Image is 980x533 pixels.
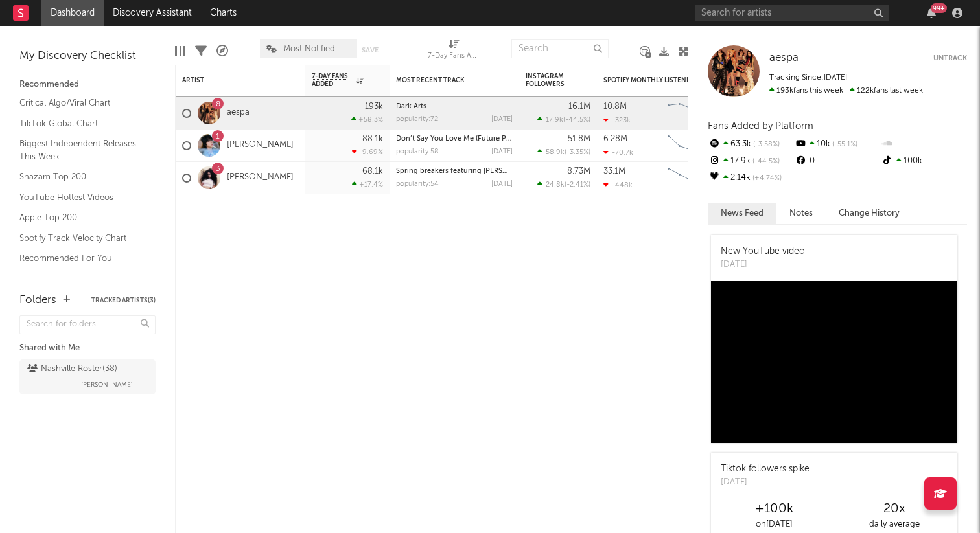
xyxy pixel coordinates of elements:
[721,476,810,489] div: [DATE]
[708,153,794,170] div: 17.9k
[19,170,143,184] a: Shazam Top 200
[881,153,967,170] div: 100k
[175,32,185,70] div: Edit Columns
[396,135,540,142] a: Don’t Say You Love Me (Future Pop Remix)
[19,231,143,245] a: Spotify Track Velocity Chart
[603,116,631,124] div: -323k
[511,39,609,58] input: Search...
[695,5,889,21] input: Search for artists
[396,76,493,84] div: Most Recent Track
[227,172,294,183] a: [PERSON_NAME]
[19,77,156,93] div: Recommended
[428,32,480,70] div: 7-Day Fans Added (7-Day Fans Added)
[362,167,383,176] div: 68.1k
[19,210,143,225] a: Apple Top 200
[19,359,156,394] a: Nashville Roster(38)[PERSON_NAME]
[568,135,590,143] div: 51.8M
[365,102,383,111] div: 193k
[491,181,513,188] div: [DATE]
[19,117,143,131] a: TikTok Global Chart
[396,116,438,123] div: popularity: 72
[830,141,857,148] span: -55.1 %
[396,103,513,110] div: Dark Arts
[714,501,834,517] div: +100k
[27,361,117,377] div: Nashville Roster ( 38 )
[396,148,439,155] div: popularity: 58
[751,175,782,182] span: +4.74 %
[751,141,780,148] span: -3.58 %
[834,501,954,517] div: 20 x
[352,180,383,188] div: +17.4 %
[19,137,143,163] a: Biggest Independent Releases This Week
[352,148,383,156] div: -9.69 %
[312,73,353,88] span: 7-Day Fans Added
[546,181,565,188] span: 24.8k
[19,49,156,64] div: My Discovery Checklist
[396,103,426,110] a: Dark Arts
[396,168,540,175] a: Spring breakers featuring [PERSON_NAME]
[769,74,847,82] span: Tracking Since: [DATE]
[565,117,589,124] span: -44.5 %
[881,136,967,153] div: --
[537,148,590,156] div: ( )
[826,203,913,224] button: Change History
[182,76,279,84] div: Artist
[603,102,627,111] div: 10.8M
[834,517,954,532] div: daily average
[721,462,810,476] div: Tiktok followers spike
[396,181,439,188] div: popularity: 54
[195,32,207,70] div: Filters
[769,52,799,63] span: aespa
[931,3,947,13] div: 99 +
[603,135,627,143] div: 6.28M
[603,167,625,176] div: 33.1M
[396,135,513,142] div: Don’t Say You Love Me (Future Pop Remix)
[491,148,513,155] div: [DATE]
[708,203,776,224] button: News Feed
[81,377,133,392] span: [PERSON_NAME]
[769,87,843,95] span: 193k fans this week
[19,251,143,266] a: Recommended For You
[491,116,513,123] div: [DATE]
[396,168,513,175] div: Spring breakers featuring kesha
[546,117,563,124] span: 17.9k
[19,96,143,110] a: Critical Algo/Viral Chart
[662,162,720,194] svg: Chart title
[933,52,967,65] button: Untrack
[283,45,335,53] span: Most Notified
[526,73,571,88] div: Instagram Followers
[708,170,794,187] div: 2.14k
[227,140,294,151] a: [PERSON_NAME]
[227,108,250,119] a: aespa
[603,181,633,189] div: -448k
[428,49,480,64] div: 7-Day Fans Added (7-Day Fans Added)
[566,149,589,156] span: -3.35 %
[362,135,383,143] div: 88.1k
[566,181,589,188] span: -2.41 %
[216,32,228,70] div: A&R Pipeline
[776,203,826,224] button: Notes
[751,158,780,165] span: -44.5 %
[537,115,590,124] div: ( )
[794,136,880,153] div: 10k
[662,97,720,130] svg: Chart title
[546,149,565,156] span: 58.9k
[537,180,590,188] div: ( )
[568,102,590,111] div: 16.1M
[662,130,720,162] svg: Chart title
[794,153,880,170] div: 0
[351,115,383,124] div: +58.3 %
[362,47,379,54] button: Save
[708,136,794,153] div: 63.3k
[769,87,923,95] span: 122k fans last week
[91,297,156,304] button: Tracked Artists(3)
[19,293,56,308] div: Folders
[721,258,805,271] div: [DATE]
[927,8,936,18] button: 99+
[603,148,633,157] div: -70.7k
[19,341,156,356] div: Shared with Me
[567,167,590,176] div: 8.73M
[769,52,799,65] a: aespa
[603,76,701,84] div: Spotify Monthly Listeners
[19,315,156,334] input: Search for folders...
